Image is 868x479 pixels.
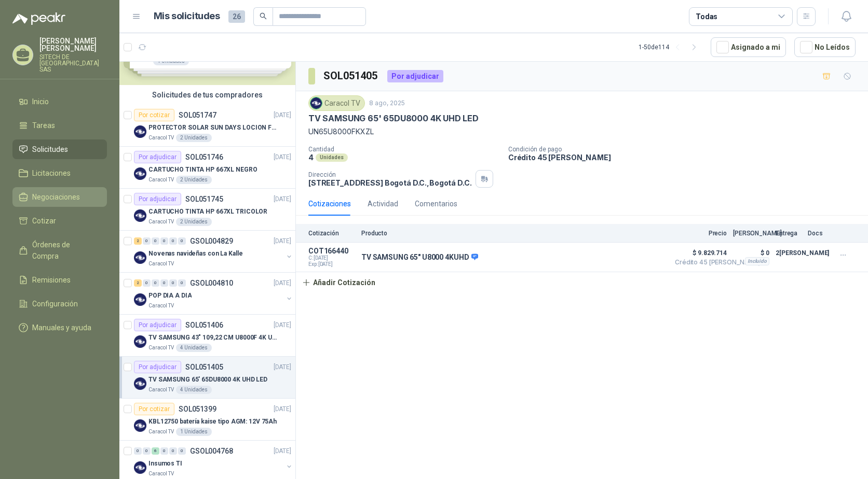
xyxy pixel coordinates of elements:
[178,237,186,245] div: 0
[169,447,177,455] div: 0
[316,153,348,162] div: Unidades
[178,279,186,287] div: 0
[134,209,146,222] img: Company Logo
[32,322,91,333] span: Manuales y ayuda
[794,37,856,57] button: No Leídos
[185,363,223,371] p: SOL051405
[308,153,314,162] p: 4
[308,171,471,178] p: Dirección
[310,97,322,109] img: Company Logo
[134,461,146,474] img: Company Logo
[274,236,291,246] p: [DATE]
[323,68,379,84] h3: SOL051405
[176,218,212,226] div: 2 Unidades
[190,279,233,287] p: GSOL004810
[274,446,291,456] p: [DATE]
[148,218,174,226] p: Caracol TV
[119,147,295,189] a: Por adjudicarSOL051746[DATE] Company LogoCARTUCHO TINTA HP 667XL NEGROCaracol TV2 Unidades
[119,85,295,105] div: Solicitudes de tus compradores
[134,319,181,331] div: Por adjudicar
[179,111,216,119] p: SOL051747
[274,404,291,414] p: [DATE]
[745,257,769,265] div: Incluido
[711,37,786,57] button: Asignado a mi
[119,105,295,147] a: Por cotizarSOL051747[DATE] Company LogoPROTECTOR SOLAR SUN DAYS LOCION FPS 50 CAJA X 24 UNCaracol...
[134,125,146,138] img: Company Logo
[32,298,78,309] span: Configuración
[308,261,355,267] span: Exp: [DATE]
[119,189,295,231] a: Por adjudicarSOL051745[DATE] Company LogoCARTUCHO TINTA HP 667XL TRICOLORCaracol TV2 Unidades
[160,447,168,455] div: 0
[32,191,80,203] span: Negociaciones
[308,247,355,255] p: COT166440
[32,215,56,227] span: Cotizar
[134,277,293,310] a: 2 0 0 0 0 0 GSOL004810[DATE] Company LogoPOP DIA A DIACaracol TV
[148,249,242,259] p: Novenas navideñas con La Kalle
[776,230,802,237] p: Entrega
[148,123,278,133] p: PROTECTOR SOLAR SUN DAYS LOCION FPS 50 CAJA X 24 UN
[176,386,212,394] div: 4 Unidades
[148,333,278,343] p: TV SAMSUNG 43" 109,22 CM U8000F 4K UHD
[176,428,212,436] div: 1 Unidades
[308,178,471,187] p: [STREET_ADDRESS] Bogotá D.C. , Bogotá D.C.
[143,237,151,245] div: 0
[119,357,295,399] a: Por adjudicarSOL051405[DATE] Company LogoTV SAMSUNG 65' 65DU8000 4K UHD LEDCaracol TV4 Unidades
[119,399,295,441] a: Por cotizarSOL051399[DATE] Company LogoKBL12750 batería kaise tipo AGM: 12V 75AhCaracol TV1 Unidades
[776,247,802,259] p: 2 [PERSON_NAME]
[369,98,405,108] p: 8 ago, 2025
[134,445,293,478] a: 0 0 6 0 0 0 GSOL004768[DATE] Company LogoInsumos TICaracol TV
[12,92,107,111] a: Inicio
[308,198,351,209] div: Cotizaciones
[176,176,212,184] div: 2 Unidades
[143,447,151,455] div: 0
[169,279,177,287] div: 0
[639,39,702,55] div: 1 - 50 de 114
[12,235,107,266] a: Órdenes de Compra
[134,151,181,163] div: Por adjudicar
[296,272,381,293] button: Añadir Cotización
[152,447,159,455] div: 6
[134,361,181,373] div: Por adjudicar
[12,187,107,207] a: Negociaciones
[134,193,181,205] div: Por adjudicar
[39,37,107,52] p: [PERSON_NAME] [PERSON_NAME]
[675,247,727,259] span: $ 9.829.714
[185,195,223,203] p: SOL051745
[148,260,174,268] p: Caracol TV
[148,134,174,142] p: Caracol TV
[308,126,856,137] p: UN65U8000FKXZL
[169,237,177,245] div: 0
[134,167,146,180] img: Company Logo
[274,362,291,372] p: [DATE]
[148,428,174,436] p: Caracol TV
[12,163,107,183] a: Licitaciones
[361,253,478,262] p: TV SAMSUNG 65" U8000 4KUHD
[260,12,267,20] span: search
[148,344,174,352] p: Caracol TV
[12,211,107,231] a: Cotizar
[308,255,355,261] span: C: [DATE]
[190,237,233,245] p: GSOL004829
[134,293,146,306] img: Company Logo
[154,9,220,24] h1: Mis solicitudes
[148,417,277,427] p: KBL12750 batería kaise tipo AGM: 12V 75Ah
[274,194,291,204] p: [DATE]
[148,165,257,175] p: CARTUCHO TINTA HP 667XL NEGRO
[134,251,146,264] img: Company Logo
[308,95,365,111] div: Caracol TV
[274,152,291,162] p: [DATE]
[160,237,168,245] div: 0
[179,405,216,413] p: SOL051399
[415,198,457,209] div: Comentarios
[134,447,142,455] div: 0
[134,335,146,348] img: Company Logo
[134,237,142,245] div: 2
[274,278,291,288] p: [DATE]
[152,279,159,287] div: 0
[733,230,769,237] p: [PERSON_NAME]
[148,291,192,301] p: POP DIA A DIA
[228,10,245,23] span: 26
[733,247,769,259] p: $ 0
[119,315,295,357] a: Por adjudicarSOL051406[DATE] Company LogoTV SAMSUNG 43" 109,22 CM U8000F 4K UHDCaracol TV4 Unidades
[696,11,717,22] div: Todas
